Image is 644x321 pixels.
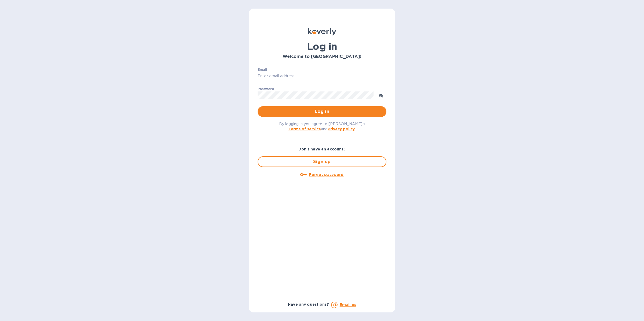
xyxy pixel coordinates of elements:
[258,41,386,52] h1: Log in
[298,147,346,151] b: Don't have an account?
[309,172,343,177] u: Forgot password
[258,68,267,71] label: Email
[258,72,386,80] input: Enter email address
[288,302,329,307] b: Have any questions?
[328,127,355,131] a: Privacy policy
[262,158,382,165] span: Sign up
[258,106,386,117] button: Log in
[376,90,386,101] button: toggle password visibility
[258,87,274,91] label: Password
[262,108,382,115] span: Log in
[340,302,356,307] a: Email us
[279,122,365,131] span: By logging in you agree to [PERSON_NAME]'s and .
[258,54,386,59] h3: Welcome to [GEOGRAPHIC_DATA]!
[258,156,386,167] button: Sign up
[308,28,336,35] img: Koverly
[288,127,321,131] a: Terms of service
